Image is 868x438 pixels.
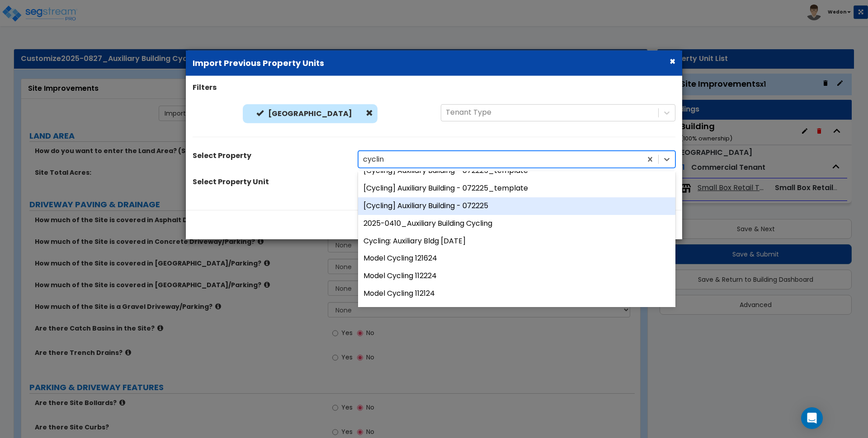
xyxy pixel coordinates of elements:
div: 2024-1002_Auxiliary Building Cycling [358,303,675,320]
div: Model Cycling 112224 [358,267,675,285]
label: Select Property [193,151,251,161]
b: [GEOGRAPHIC_DATA] [268,108,352,118]
label: Select Property Unit [193,177,269,187]
div: [Cycling] Auxiliary Building - 072225_template [358,180,675,197]
div: 2025-0410_Auxiliary Building Cycling [358,215,675,233]
div: Cycling: Auxiliary Bldg [DATE] [358,232,675,250]
b: Import Previous Property Units [193,57,324,69]
div: Model Cycling 121624 [358,250,675,267]
div: [Cycling] Auxiliary Building - 072225 [358,197,675,215]
button: × [670,56,675,66]
div: Open Intercom Messenger [801,407,823,429]
div: Model Cycling 112124 [358,285,675,303]
label: Filters [193,83,217,93]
